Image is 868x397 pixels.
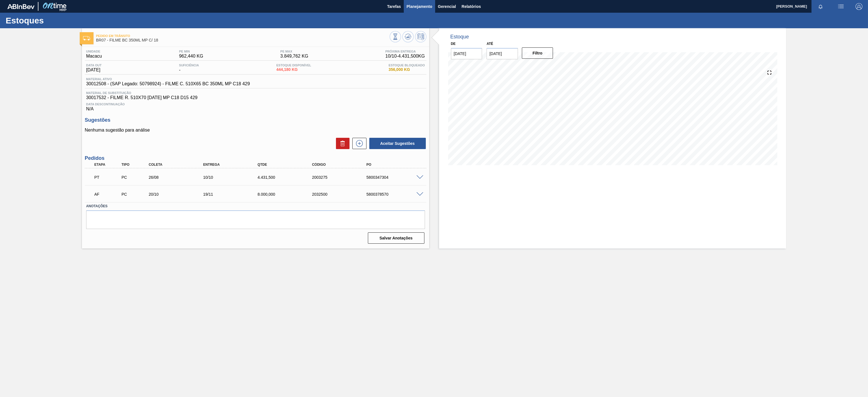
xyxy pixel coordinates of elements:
[451,48,482,59] input: dd/mm/yyyy
[365,192,428,197] div: 5800378570
[256,163,319,167] div: Qtde
[837,3,844,10] img: userActions
[451,42,456,46] label: De
[487,48,518,59] input: dd/mm/yyyy
[522,47,553,59] button: Filtro
[350,138,366,149] div: Nova sugestão
[93,163,123,167] div: Etapa
[85,117,426,123] h3: Sugestões
[389,64,425,67] span: Estoque Bloqueado
[85,128,426,133] p: Nenhuma sugestão para análise
[369,138,426,149] button: Aceitar Sugestões
[94,175,121,180] p: PT
[93,171,123,184] div: Pedido em Trânsito
[402,31,414,42] button: Atualizar Gráfico
[179,54,203,59] span: 962,440 KG
[120,175,150,180] div: Pedido de Compra
[365,163,428,167] div: PO
[202,192,264,197] div: 19/11/2025
[85,155,426,161] h3: Pedidos
[96,34,390,38] span: Pedido em Trânsito
[256,192,319,197] div: 8.000,000
[462,3,481,10] span: Relatórios
[438,3,456,10] span: Gerencial
[365,175,428,180] div: 5800347304
[94,192,121,197] p: AF
[415,31,426,42] button: Programar Estoque
[120,163,150,167] div: Tipo
[7,4,34,9] img: TNhmsLtSVTkK8tSr43FrP2fwEKptu5GPRR3wAAAABJRU5ErkJggg==
[86,50,102,53] span: Unidade
[389,67,425,72] span: 356,000 KG
[147,163,210,167] div: Coleta
[450,34,469,40] div: Estoque
[385,50,425,53] span: Próxima Entrega
[856,3,862,10] img: Logout
[86,81,250,86] span: 30012508 - (SAP Legado: 50798924) - FILME C. 510X65 BC 350ML MP C18 429
[178,64,200,73] div: -
[86,54,102,59] span: Macacu
[487,42,493,46] label: Até
[96,38,390,42] span: BR07 - FILME BC 350ML MP C/ 18
[311,163,373,167] div: Código
[86,91,425,95] span: Material de Substituição
[311,175,373,180] div: 2003275
[811,3,830,10] button: Notificações
[202,175,264,180] div: 10/10/2025
[407,3,432,10] span: Planejamento
[202,163,264,167] div: Entrega
[93,188,123,200] div: Aguardando Faturamento
[280,54,308,59] span: 3.849,762 KG
[280,50,308,53] span: PE MAX
[147,175,210,180] div: 26/08/2025
[385,54,425,59] span: 10/10 - 4.431,500 KG
[276,67,311,72] span: 444,180 KG
[311,192,373,197] div: 2032500
[276,64,311,67] span: Estoque Disponível
[86,95,425,100] span: 30017532 - FILME R. 510X70 [DATE] MP C18 D15 429
[368,232,424,244] button: Salvar Anotações
[85,100,426,112] div: N/A
[147,192,210,197] div: 20/10/2025
[86,67,102,73] span: [DATE]
[366,137,426,150] div: Aceitar Sugestões
[387,3,401,10] span: Tarefas
[179,64,199,67] span: Suficiência
[179,50,203,53] span: PE MIN
[6,17,106,24] h1: Estoques
[86,77,250,81] span: Material ativo
[86,64,102,67] span: Data out
[390,31,401,42] button: Visão Geral dos Estoques
[120,192,150,197] div: Pedido de Compra
[83,36,90,40] img: Ícone
[256,175,319,180] div: 4.431,500
[86,202,425,210] label: Anotações
[86,102,425,106] span: Data Descontinuação
[333,138,350,149] div: Excluir Sugestões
